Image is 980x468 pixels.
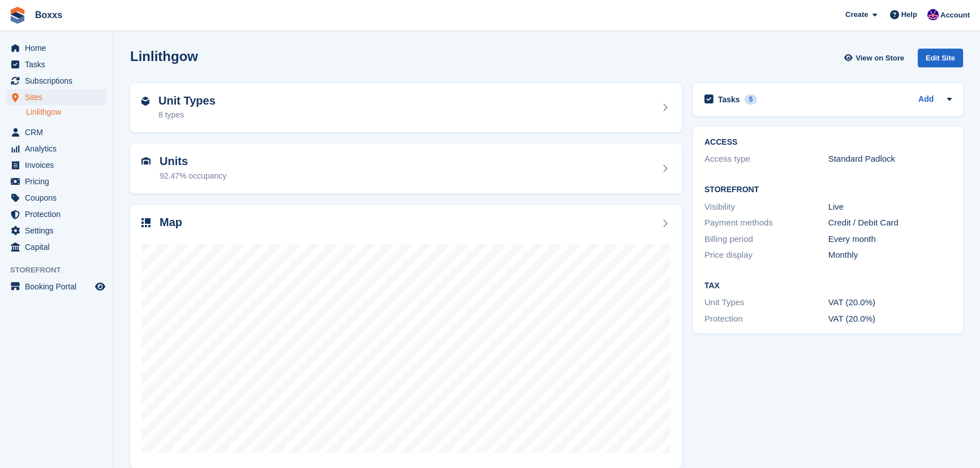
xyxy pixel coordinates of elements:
a: menu [6,279,107,294]
div: VAT (20.0%) [828,296,952,309]
img: unit-type-icn-2b2737a686de81e16bb02015468b77c625bbabd49415b5ef34ead5e3b44a266d.svg [141,97,149,106]
a: menu [6,73,107,89]
div: 8 types [158,109,216,121]
h2: Tax [704,281,952,291]
span: Settings [25,223,93,239]
span: Help [901,9,917,20]
span: Booking Portal [25,279,93,294]
span: Create [845,9,868,20]
h2: Unit Types [158,94,216,107]
a: Unit Types 8 types [130,83,682,133]
div: Standard Padlock [828,153,952,166]
a: Linlithgow [26,107,107,118]
a: menu [6,40,107,56]
h2: Units [160,155,226,168]
img: map-icn-33ee37083ee616e46c38cad1a60f524a97daa1e2b2c8c0bc3eb3415660979fc1.svg [141,218,151,227]
h2: Tasks [718,94,740,105]
div: Edit Site [918,49,963,67]
span: Capital [25,239,93,255]
div: VAT (20.0%) [828,313,952,326]
div: Unit Types [704,296,828,309]
span: Analytics [25,141,93,157]
a: menu [6,223,107,239]
div: 5 [745,94,758,105]
a: menu [6,141,107,157]
div: Every month [828,233,952,246]
div: Visibility [704,201,828,214]
h2: Linlithgow [130,49,198,64]
span: Protection [25,206,93,222]
div: Protection [704,313,828,326]
img: stora-icon-8386f47178a22dfd0bd8f6a31ec36ba5ce8667c1dd55bd0f319d3a0aa187defe.svg [9,7,26,24]
div: Price display [704,249,828,262]
a: menu [6,124,107,140]
div: Payment methods [704,216,828,229]
div: Live [828,201,952,214]
a: Preview store [93,280,107,293]
span: View on Store [856,53,904,64]
span: CRM [25,124,93,140]
span: Coupons [25,190,93,206]
a: menu [6,206,107,222]
span: Account [940,10,970,21]
div: Monthly [828,249,952,262]
div: Billing period [704,233,828,246]
a: menu [6,190,107,206]
div: 92.47% occupancy [160,170,226,182]
span: Storefront [10,265,113,276]
a: menu [6,89,107,105]
div: Access type [704,153,828,166]
a: menu [6,174,107,189]
h2: ACCESS [704,138,952,147]
a: Add [918,93,934,106]
a: Edit Site [918,49,963,72]
img: unit-icn-7be61d7bf1b0ce9d3e12c5938cc71ed9869f7b940bace4675aadf7bd6d80202e.svg [141,157,151,165]
h2: Storefront [704,185,952,194]
span: Pricing [25,174,93,189]
span: Invoices [25,157,93,173]
a: menu [6,57,107,72]
img: Jamie Malcolm [927,9,939,20]
a: menu [6,239,107,255]
span: Sites [25,89,93,105]
span: Tasks [25,57,93,72]
a: Boxxs [31,6,67,24]
a: menu [6,157,107,173]
div: Credit / Debit Card [828,216,952,229]
span: Subscriptions [25,73,93,89]
span: Home [25,40,93,56]
h2: Map [160,216,182,229]
a: View on Store [843,49,909,67]
a: Units 92.47% occupancy [130,144,682,193]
